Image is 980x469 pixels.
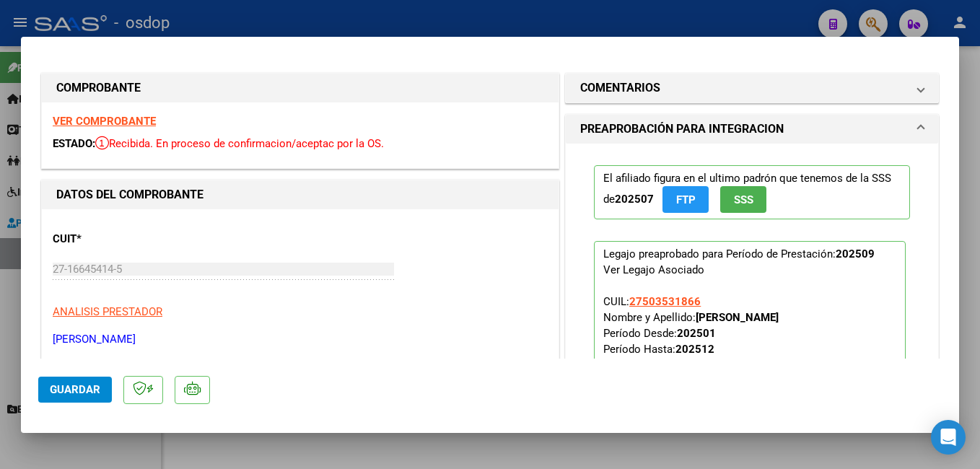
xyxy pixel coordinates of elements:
mat-expansion-panel-header: COMENTARIOS [566,74,938,102]
p: El afiliado figura en el ultimo padrón que tenemos de la SSS de [594,165,910,219]
strong: DATOS DEL COMPROBANTE [56,188,204,201]
span: ANALISIS PRESTADOR [53,305,162,318]
div: Open Intercom Messenger [931,420,966,455]
div: PREAPROBACIÓN PARA INTEGRACION [566,144,938,466]
button: FTP [662,186,709,213]
span: Recibida. En proceso de confirmacion/aceptac por la OS. [95,137,384,150]
span: Guardar [50,383,100,396]
button: Guardar [38,377,112,403]
strong: COMPROBANTE [56,81,141,95]
button: SSS [720,186,766,213]
p: [PERSON_NAME] [53,331,548,348]
p: CUIT [53,231,201,247]
h1: COMENTARIOS [580,79,660,97]
span: FTP [676,193,696,206]
p: Legajo preaprobado para Período de Prestación: [594,241,906,433]
div: Ver Legajo Asociado [603,262,704,278]
span: CUIL: Nombre y Apellido: Período Desde: Período Hasta: Admite Dependencia: [603,295,896,387]
strong: [PERSON_NAME] [696,311,779,324]
strong: 202509 [836,247,875,260]
strong: 202507 [615,193,654,206]
h1: PREAPROBACIÓN PARA INTEGRACION [580,120,784,138]
span: SSS [734,193,753,206]
strong: 202501 [677,327,716,340]
strong: 202512 [675,343,714,356]
span: ESTADO: [53,137,95,150]
mat-expansion-panel-header: PREAPROBACIÓN PARA INTEGRACION [566,115,938,144]
span: 27503531866 [629,295,701,308]
a: VER COMPROBANTE [53,115,156,128]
